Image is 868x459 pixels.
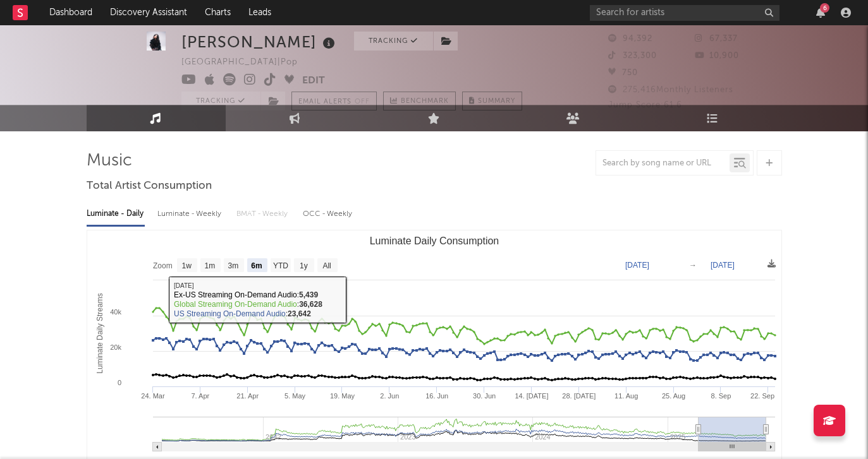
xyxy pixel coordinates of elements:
[87,179,212,194] span: Total Artist Consumption
[329,392,355,400] text: 19. May
[608,86,733,94] span: 275,416 Monthly Listeners
[590,5,779,21] input: Search for artists
[383,92,456,110] a: Benchmark
[816,8,825,18] button: 6
[291,92,377,110] button: Email AlertsOff
[355,98,370,105] em: Off
[695,52,739,60] span: 10,900
[302,73,325,89] button: Edit
[251,261,262,270] text: 6m
[608,35,652,43] span: 94,392
[300,261,308,270] text: 1y
[284,392,306,400] text: 5. May
[204,261,215,270] text: 1m
[181,92,260,110] button: Tracking
[87,203,145,225] div: Luminate - Daily
[369,235,499,246] text: Luminate Daily Consumption
[425,392,448,400] text: 16. Jun
[689,261,697,270] text: →
[110,308,121,316] text: 40k
[141,392,165,400] text: 24. Mar
[695,35,738,43] span: 67,337
[95,293,104,373] text: Luminate Daily Streams
[711,392,731,400] text: 8. Sep
[191,392,209,400] text: 7. Apr
[181,55,312,70] div: [GEOGRAPHIC_DATA] | Pop
[614,392,638,400] text: 11. Aug
[117,379,121,386] text: 0
[661,392,685,400] text: 25. Aug
[596,158,730,169] input: Search by song name or URL
[608,52,657,60] span: 323,300
[181,261,192,270] text: 1w
[228,261,238,270] text: 3m
[562,392,596,400] text: 28. [DATE]
[462,92,522,110] button: Summary
[110,343,121,351] text: 20k
[236,392,259,400] text: 21. Apr
[153,261,173,270] text: Zoom
[401,94,449,109] span: Benchmark
[515,392,548,400] text: 14. [DATE]
[181,32,338,52] div: [PERSON_NAME]
[625,261,649,270] text: [DATE]
[750,392,774,400] text: 22. Sep
[157,203,224,225] div: Luminate - Weekly
[820,3,829,13] div: 6
[354,32,433,51] button: Tracking
[380,392,399,400] text: 2. Jun
[608,101,682,109] span: Jump Score: 61.6
[322,261,331,270] text: All
[272,261,288,270] text: YTD
[478,98,515,105] span: Summary
[303,203,353,225] div: OCC - Weekly
[473,392,496,400] text: 30. Jun
[711,261,735,270] text: [DATE]
[608,69,638,77] span: 750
